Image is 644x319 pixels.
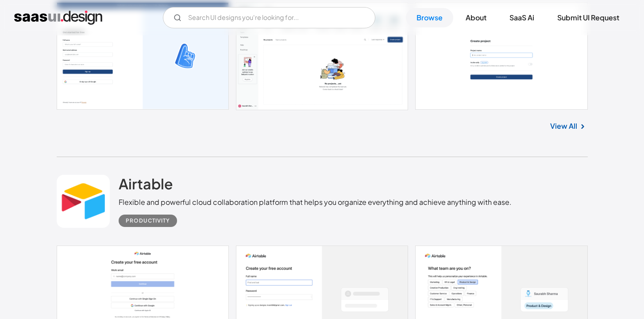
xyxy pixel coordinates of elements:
a: View All [550,121,577,131]
a: SaaS Ai [499,8,545,27]
a: Submit UI Request [547,8,630,27]
a: Airtable [119,175,173,197]
a: Browse [406,8,453,27]
div: Productivity [126,215,170,226]
a: About [455,8,497,27]
input: Search UI designs you're looking for... [163,7,375,28]
h2: Airtable [119,175,173,192]
a: home [14,11,102,25]
div: Flexible and powerful cloud collaboration platform that helps you organize everything and achieve... [119,197,512,208]
form: Email Form [163,7,375,28]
